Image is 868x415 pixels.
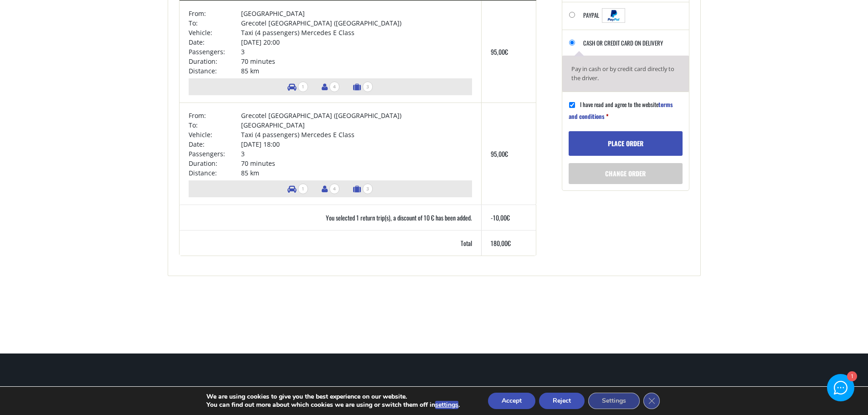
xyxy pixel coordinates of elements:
td: To: [189,120,241,130]
td: [GEOGRAPHIC_DATA] [241,120,472,130]
td: To: [189,18,241,28]
label: Cash or Credit Card on delivery [583,37,663,56]
td: 70 minutes [241,159,472,168]
td: 70 minutes [241,56,472,66]
bdi: 95,00 [491,47,508,56]
input: I have read and agree to the websiteterms and conditions * [569,102,575,108]
td: Grecotel [GEOGRAPHIC_DATA] ([GEOGRAPHIC_DATA]) [241,111,472,120]
a: terms and conditions [569,100,673,121]
span: € [505,47,508,56]
span: 1 [298,184,308,194]
td: 85 km [241,168,472,178]
span: 3 [363,184,373,194]
span: 4 [329,82,339,92]
p: You can find out more about which cookies we are using or switch them off in . [206,401,460,409]
label: PayPal [583,9,626,30]
button: Settings [588,393,640,409]
span: € [508,238,511,248]
span: € [505,149,508,159]
abbr: required [606,112,609,121]
button: Accept [488,393,535,409]
li: Number of vehicles [283,180,313,197]
td: Passengers: [189,47,241,56]
button: Close GDPR Cookie Banner [643,393,660,409]
li: Number of luggage items [349,78,377,95]
td: Distance: [189,66,241,76]
th: You selected 1 return trip(s), a discount of 10 € has been added. [180,205,482,230]
td: Duration: [189,56,241,66]
span: I have read and agree to the website [569,100,673,121]
td: [DATE] 18:00 [241,139,472,149]
li: Number of passengers [317,78,344,95]
li: Number of vehicles [283,78,313,95]
td: Date: [189,139,241,149]
li: Number of passengers [317,180,344,197]
td: From: [189,9,241,18]
td: 85 km [241,66,472,76]
button: Place order [569,131,683,156]
td: Duration: [189,159,241,168]
td: Distance: [189,168,241,178]
button: settings [435,401,458,409]
div: 1 [847,372,856,381]
span: 3 [363,82,373,92]
li: Number of luggage items [349,180,377,197]
bdi: 95,00 [491,149,508,159]
span: € [507,213,510,222]
bdi: 180,00 [491,238,511,248]
td: Passengers: [189,149,241,159]
p: Pay in cash or by credit card directly to the driver. [571,65,680,82]
button: Reject [539,393,585,409]
td: Grecotel [GEOGRAPHIC_DATA] ([GEOGRAPHIC_DATA]) [241,18,472,28]
a: Change order [569,163,683,184]
td: Vehicle: [189,28,241,37]
td: 3 [241,149,472,159]
span: 1 [298,82,308,92]
td: [GEOGRAPHIC_DATA] [241,9,472,18]
img: PayPal acceptance mark [602,8,625,23]
td: From: [189,111,241,120]
span: 4 [329,184,339,194]
p: We are using cookies to give you the best experience on our website. [206,393,460,401]
td: Vehicle: [189,130,241,139]
td: Taxi (4 passengers) Mercedes E Class [241,130,472,139]
td: [DATE] 20:00 [241,37,472,47]
td: Taxi (4 passengers) Mercedes E Class [241,28,472,37]
th: Total [180,230,482,256]
bdi: -10,00 [491,213,510,222]
td: 3 [241,47,472,56]
td: Date: [189,37,241,47]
